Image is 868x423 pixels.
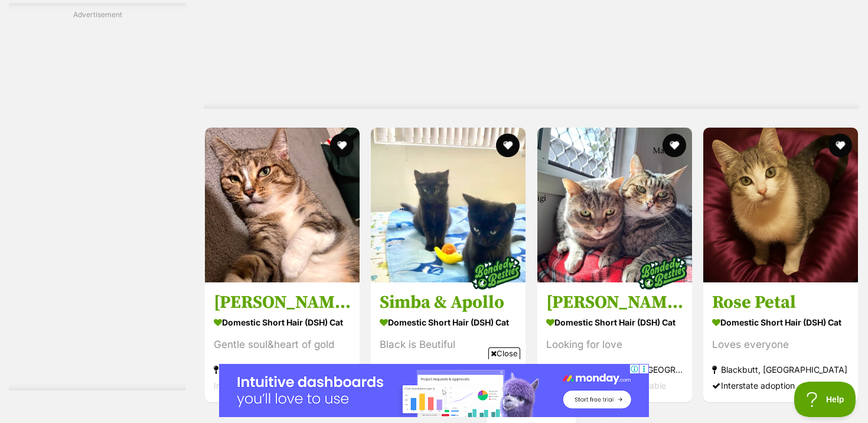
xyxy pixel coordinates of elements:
[546,380,666,391] span: Interstate adoption unavailable
[488,347,520,359] span: Close
[371,282,526,402] a: Simba & Apollo Domestic Short Hair (DSH) Cat Black is Beutiful [GEOGRAPHIC_DATA], [GEOGRAPHIC_DAT...
[205,128,360,282] img: Becky - Domestic Short Hair (DSH) Cat
[712,362,849,378] strong: Blackbutt, [GEOGRAPHIC_DATA]
[214,337,351,353] div: Gentle soul&heart of gold
[9,3,186,391] div: Advertisement
[380,337,517,353] div: Black is Beutiful
[380,291,517,314] h3: Simba & Apollo
[371,128,526,282] img: Simba & Apollo - Domestic Short Hair (DSH) Cat
[214,291,351,314] h3: [PERSON_NAME]
[219,364,649,417] iframe: Advertisement
[703,128,858,282] img: Rose Petal - Domestic Short Hair (DSH) Cat
[828,134,852,157] button: favourite
[9,25,186,379] iframe: Advertisement
[214,362,351,378] strong: [GEOGRAPHIC_DATA], [GEOGRAPHIC_DATA]
[546,314,683,331] strong: Domestic Short Hair (DSH) Cat
[546,337,683,353] div: Looking for love
[633,243,692,302] img: bonded besties
[794,382,856,417] iframe: Help Scout Beacon - Open
[380,314,517,331] strong: Domestic Short Hair (DSH) Cat
[546,362,683,378] strong: [GEOGRAPHIC_DATA], [GEOGRAPHIC_DATA]
[712,291,849,314] h3: Rose Petal
[546,291,683,314] h3: [PERSON_NAME] (and [PERSON_NAME])
[497,134,520,157] button: favourite
[712,378,849,393] div: Interstate adoption
[537,282,692,402] a: [PERSON_NAME] (and [PERSON_NAME]) Domestic Short Hair (DSH) Cat Looking for love [GEOGRAPHIC_DATA...
[467,243,526,302] img: bonded besties
[712,337,849,353] div: Loves everyone
[703,282,858,402] a: Rose Petal Domestic Short Hair (DSH) Cat Loves everyone Blackbutt, [GEOGRAPHIC_DATA] Interstate a...
[712,314,849,331] strong: Domestic Short Hair (DSH) Cat
[663,134,686,157] button: favourite
[214,314,351,331] strong: Domestic Short Hair (DSH) Cat
[205,282,360,402] a: [PERSON_NAME] Domestic Short Hair (DSH) Cat Gentle soul&heart of gold [GEOGRAPHIC_DATA], [GEOGRAP...
[214,380,334,391] span: Interstate adoption unavailable
[330,134,354,157] button: favourite
[537,128,692,282] img: Mario (and Luigi) - Domestic Short Hair (DSH) Cat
